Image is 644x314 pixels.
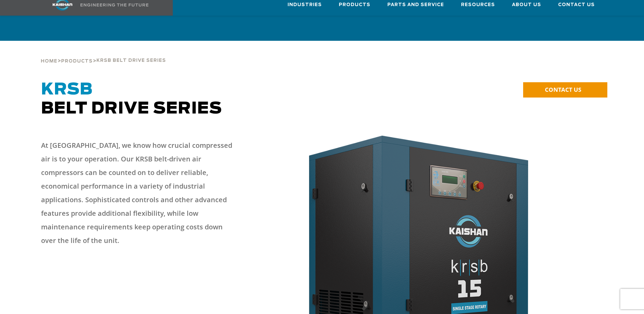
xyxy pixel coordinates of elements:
span: krsb belt drive series [96,58,166,63]
span: KRSB [41,82,93,98]
div: > > [41,41,166,67]
span: Products [61,59,93,64]
p: At [GEOGRAPHIC_DATA], we know how crucial compressed air is to your operation. Our KRSB belt-driv... [41,139,238,247]
a: Home [41,58,57,64]
span: Belt Drive Series [41,82,222,117]
span: Home [41,59,57,64]
a: Products [61,58,93,64]
a: CONTACT US [523,82,607,98]
span: CONTACT US [545,86,581,93]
